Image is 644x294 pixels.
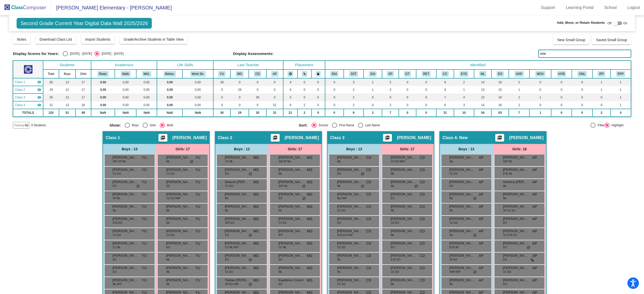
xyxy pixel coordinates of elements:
[557,38,585,42] span: New Small Group
[213,109,230,117] td: 30
[91,61,157,70] th: Academics
[592,86,611,94] td: 1
[230,70,249,78] th: Monica Gomez
[529,109,551,117] td: 1
[608,21,612,26] span: Off
[551,109,572,117] td: 0
[611,86,631,94] td: 1
[312,101,325,109] td: 0
[213,70,230,78] th: Yesenia Uribe
[479,71,486,77] button: ML
[249,94,266,101] td: 30
[515,71,524,77] button: HAP
[283,70,298,78] th: Keep away students
[592,109,611,117] td: 2
[91,109,115,117] td: NaN
[509,109,529,117] td: 7
[330,135,344,140] span: Class 3
[382,94,399,101] td: 0
[382,86,399,94] td: 3
[312,94,325,101] td: 0
[363,123,380,128] div: Last Name
[551,94,572,101] td: 0
[97,71,109,77] button: Read.
[230,78,249,86] td: 0
[382,109,399,117] td: 7
[266,86,283,94] td: 0
[43,94,59,101] td: 30
[382,70,399,78] th: Speech
[136,94,157,101] td: 0.00
[266,70,283,78] th: Alondra Perez
[529,70,551,78] th: Moving Next Year
[344,94,364,101] td: 2
[272,135,278,142] mat-icon: picture_as_pdf
[195,155,200,160] span: YU
[509,78,529,86] td: 2
[436,86,454,94] td: 9
[441,71,449,77] button: CC
[266,78,283,86] td: 0
[384,135,390,142] mat-icon: picture_as_pdf
[298,94,312,101] td: 0
[422,71,431,77] button: RET
[616,71,625,77] button: RFP
[136,109,157,117] td: NaN
[59,101,76,109] td: 13
[312,78,325,86] td: 0
[215,144,268,154] div: Boys : 12
[611,94,631,101] td: 1
[493,144,546,154] div: Girls: 18
[43,86,59,94] td: 29
[59,70,76,78] th: Boys
[230,109,249,117] td: 29
[136,78,157,86] td: 0.00
[13,35,30,44] button: Notes
[298,109,312,117] td: 2
[157,109,183,117] td: NaN
[596,38,627,42] span: Saved Small Group
[91,94,115,101] td: 0.00
[13,86,43,94] td: Monica Gomez - No Class Name
[592,70,611,78] th: Initial Fluent English Proficient
[436,78,454,86] td: 9
[76,78,91,86] td: 17
[529,94,551,101] td: 1
[37,103,41,107] mat-icon: visibility
[436,101,454,109] td: 6
[325,78,344,86] td: 0
[109,123,295,128] mat-radio-group: Select an option
[43,61,91,70] th: Students
[572,101,592,109] td: 0
[37,88,41,92] mat-icon: visibility
[85,37,110,41] span: Import Students
[330,71,338,77] button: 504
[136,101,157,109] td: 0.00
[312,70,325,78] th: Keep with teacher
[91,101,115,109] td: 0.00
[298,70,312,78] th: Keep with students
[136,86,157,94] td: 0.00
[454,101,474,109] td: 3
[278,155,304,160] span: [PERSON_NAME]
[529,86,551,94] td: 0
[537,4,559,12] a: Support
[436,94,454,101] td: 7
[610,123,624,128] div: Highlight
[285,135,319,140] span: [PERSON_NAME]
[182,101,213,109] td: 0.00
[497,135,503,142] mat-icon: picture_as_pdf
[213,61,283,70] th: Last Teacher
[562,4,598,12] a: Learning Portal
[225,155,250,160] span: [PERSON_NAME]
[307,155,313,160] span: MG
[13,51,59,56] span: Display Scores for Years:
[312,109,325,117] td: 0
[120,35,188,44] button: Grade/Archive Students in Table View
[382,101,399,109] td: 2
[249,101,266,109] td: 0
[249,78,266,86] td: 0
[115,94,136,101] td: 0.00
[182,86,213,94] td: 0.00
[364,78,382,86] td: 1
